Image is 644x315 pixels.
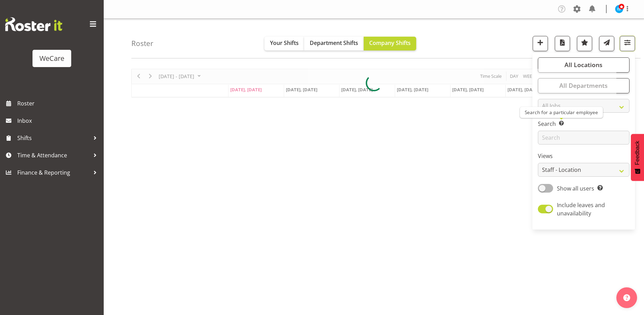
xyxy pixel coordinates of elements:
[634,141,641,165] span: Feedback
[533,36,548,51] button: Add a new shift
[39,53,64,64] div: WeCare
[538,120,629,128] label: Search
[538,131,629,145] input: Search
[631,134,644,181] button: Feedback - Show survey
[538,57,629,73] button: All Locations
[520,107,603,118] div: Search for a particular employee
[623,294,630,301] img: help-xxl-2.png
[17,98,100,109] span: Roster
[304,37,364,50] button: Department Shifts
[17,167,90,178] span: Finance & Reporting
[599,36,614,51] button: Send a list of all shifts for the selected filtered period to all rostered employees.
[17,115,100,126] span: Inbox
[310,39,358,47] span: Department Shifts
[364,37,416,50] button: Company Shifts
[17,133,90,143] span: Shifts
[615,5,623,13] img: isabel-simcox10849.jpg
[17,150,90,160] span: Time & Attendance
[577,36,592,51] button: Highlight an important date within the roster.
[557,201,605,217] span: Include leaves and unavailability
[564,61,603,69] span: All Locations
[270,39,299,47] span: Your Shifts
[131,39,153,47] h4: Roster
[5,17,62,31] img: Rosterit website logo
[369,39,411,47] span: Company Shifts
[555,36,570,51] button: Download a PDF of the roster according to the set date range.
[557,185,594,192] span: Show all users
[538,152,629,160] label: Views
[264,37,304,50] button: Your Shifts
[620,36,635,51] button: Filter Shifts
